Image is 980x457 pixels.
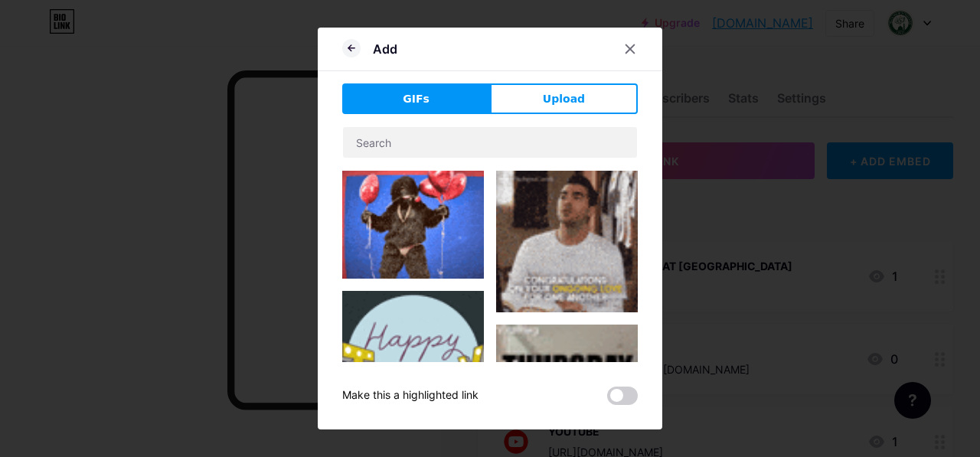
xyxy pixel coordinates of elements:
button: GIFs [342,83,490,114]
img: Gihpy [342,171,484,279]
div: Make this a highlighted link [342,387,479,405]
img: Gihpy [342,291,484,433]
img: Gihpy [496,171,638,312]
button: Upload [490,83,638,114]
div: Add [373,40,397,58]
input: Search [343,127,637,158]
span: GIFs [403,91,430,107]
span: Upload [543,91,585,107]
